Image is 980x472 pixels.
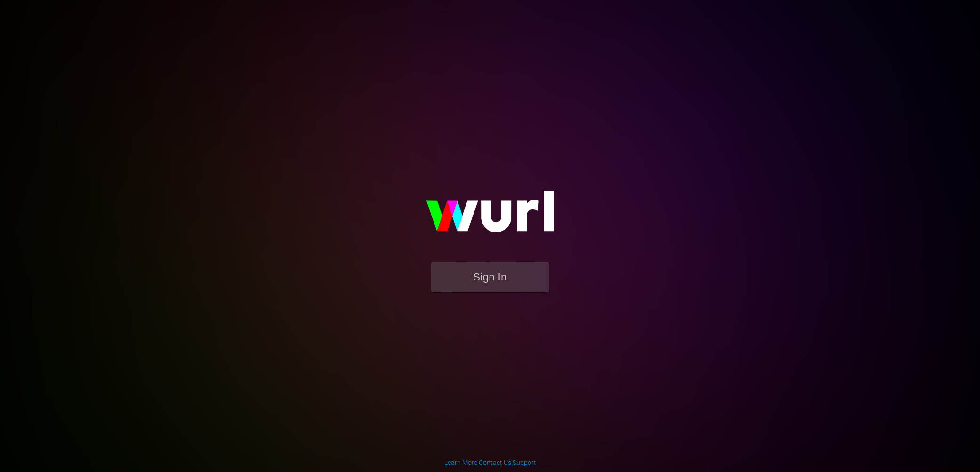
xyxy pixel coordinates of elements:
button: Sign In [431,262,549,292]
div: | | [444,458,536,467]
a: Contact Us [479,459,511,466]
a: Support [513,459,536,466]
a: Learn More [444,459,477,466]
img: wurl-logo-on-black-223613ac3d8ba8fe6dc639794a292ebdb59501304c7dfd60c99c58986ef67473.svg [396,170,584,262]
